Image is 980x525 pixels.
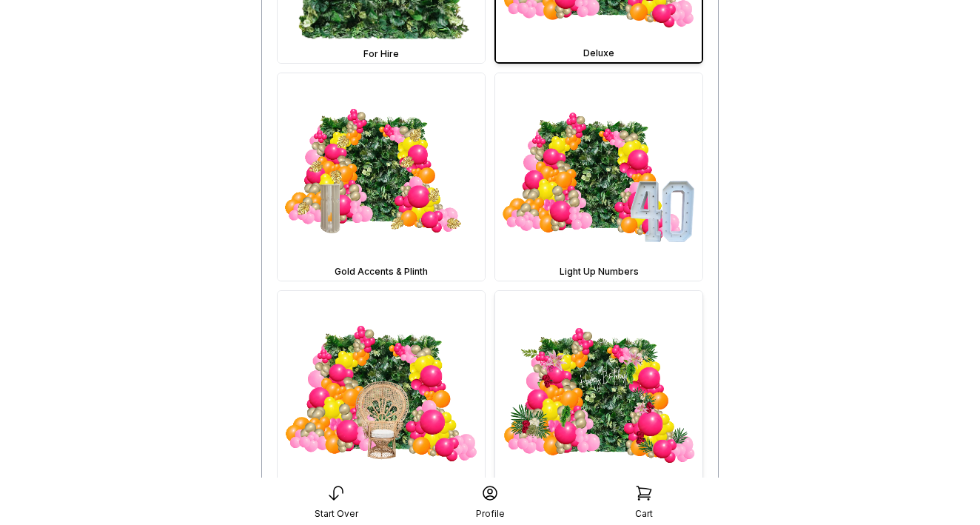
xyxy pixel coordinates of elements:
[499,47,699,59] div: Deluxe
[281,48,482,60] div: For Hire
[495,291,702,498] img: Florals & Tropical Leaves
[281,266,482,278] div: Gold Accents & Plinth
[278,291,485,498] img: Peacock Chair
[476,508,505,520] div: Profile
[495,73,702,281] img: Light Up Numbers
[635,508,653,520] div: Cart
[315,508,358,520] div: Start Over
[498,266,699,278] div: Light Up Numbers
[278,73,485,281] img: Gold Accents & Plinth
